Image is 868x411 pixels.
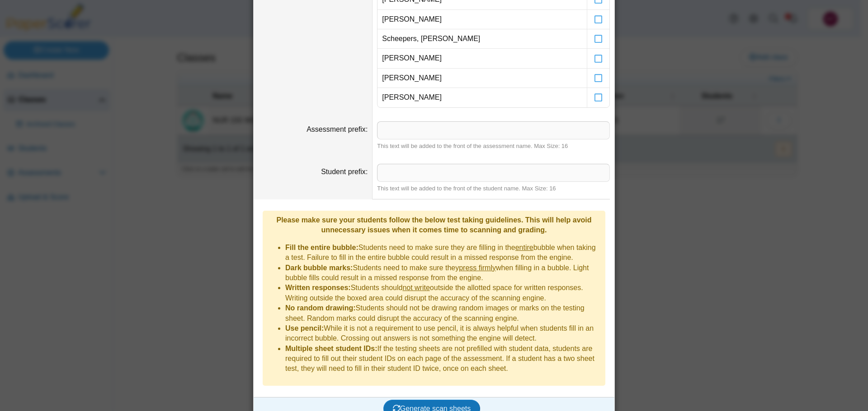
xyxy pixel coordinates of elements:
[377,10,587,29] td: [PERSON_NAME]
[377,142,610,150] div: This text will be added to the front of the assessment name. Max Size: 16
[285,264,353,272] b: Dark bubble marks:
[285,243,601,263] li: Students need to make sure they are filling in the bubble when taking a test. Failure to fill in ...
[307,125,368,133] label: Assessment prefix
[285,283,601,303] li: Students should outside the allotted space for written responses. Writing outside the boxed area ...
[285,344,601,374] li: If the testing sheets are not prefilled with student data, students are required to fill out thei...
[285,244,359,251] b: Fill the entire bubble:
[377,69,587,88] td: [PERSON_NAME]
[285,345,377,352] b: Multiple sheet student IDs:
[285,263,601,283] li: Students need to make sure they when filling in a bubble. Light bubble fills could result in a mi...
[321,168,368,175] label: Student prefix
[515,244,533,251] u: entire
[377,185,610,193] div: This text will be added to the front of the student name. Max Size: 16
[276,216,591,234] b: Please make sure your students follow the below test taking guidelines. This will help avoid unne...
[377,29,587,49] td: Scheepers, [PERSON_NAME]
[285,323,601,344] li: While it is not a requirement to use pencil, it is always helpful when students fill in an incorr...
[459,264,496,272] u: press firmly
[377,49,587,68] td: [PERSON_NAME]
[285,303,601,323] li: Students should not be drawing random images or marks on the testing sheet. Random marks could di...
[285,284,351,291] b: Written responses:
[285,304,356,312] b: No random drawing:
[377,88,587,107] td: [PERSON_NAME]
[285,324,324,332] b: Use pencil:
[402,284,429,291] u: not write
